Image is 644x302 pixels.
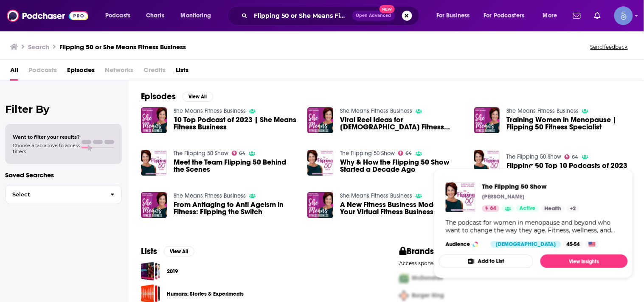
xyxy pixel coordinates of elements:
[614,6,633,25] img: User Profile
[399,260,631,266] p: Access sponsor history on the top 5,000 podcasts.
[565,154,579,159] a: 64
[141,91,213,102] a: EpisodesView All
[490,204,496,213] span: 64
[307,107,333,133] a: Viral Reel Ideas for Female Fitness Influencers | She Means Fitness Business
[572,155,579,159] span: 64
[10,63,18,81] a: All
[380,5,395,13] span: New
[146,10,164,22] span: Charts
[176,63,188,81] a: Lists
[167,267,178,276] a: 2019
[174,159,298,173] span: Meet the Team Flipping 50 Behind the Scenes
[28,43,49,51] h3: Search
[340,192,412,199] a: She Means Fitness Business
[482,205,500,212] a: 64
[446,219,621,234] div: The podcast for women in menopause and beyond who want to change the way they age. Fitness, welln...
[439,254,534,268] button: Add to List
[141,107,167,133] img: 10 Top Podcast of 2023 | She Means Fitness Business
[174,192,246,199] a: She Means Fitness Business
[141,246,194,257] a: ListsView All
[356,14,391,18] span: Open Advanced
[174,201,298,215] a: From Antiaging to Anti Ageism in Fitness: Flipping the Switch
[67,63,95,81] a: Episodes
[614,6,633,25] span: Logged in as Spiral5-G1
[406,151,412,155] span: 64
[5,171,122,179] p: Saved Searches
[506,107,579,115] a: She Means Fitness Business
[7,8,88,24] img: Podchaser - Follow, Share and Rate Podcasts
[181,10,211,22] span: Monitoring
[474,107,500,133] img: Training Women in Menopause | Flipping 50 Fitness Specialist
[141,262,160,281] a: 2019
[174,116,298,131] a: 10 Top Podcast of 2023 | She Means Fitness Business
[141,192,167,218] img: From Antiaging to Anti Ageism in Fitness: Flipping the Switch
[164,246,194,257] button: View All
[232,151,246,156] a: 64
[506,162,627,169] span: Flipping 50 Top 10 Podcasts of 2023
[340,201,464,215] span: A New Fitness Business Model for Your Virtual Fitness Business
[506,153,561,160] a: The Flipping 50 Show
[446,182,475,212] a: The Flipping 50 Show
[588,43,630,50] button: Send feedback
[430,9,481,22] button: open menu
[352,11,395,21] button: Open AdvancedNew
[59,43,186,51] h3: Flipping 50 or She Means Fitness Business
[307,150,333,176] img: Why & How the Flipping 50 Show Started a Decade Ago
[614,6,633,25] button: Show profile menu
[340,150,395,157] a: The Flipping 50 Show
[446,241,484,248] h3: Audience
[99,9,141,22] button: open menu
[563,241,583,248] div: 45-54
[141,246,157,257] h2: Lists
[567,205,579,212] a: +2
[541,205,565,212] a: Health
[396,270,412,287] img: First Pro Logo
[183,92,213,102] button: View All
[516,205,539,212] a: Active
[251,9,352,22] input: Search podcasts, credits, & more...
[543,10,557,22] span: More
[482,182,579,190] a: The Flipping 50 Show
[540,254,628,268] a: View Insights
[484,10,525,22] span: For Podcasters
[398,151,412,156] a: 64
[412,275,443,282] span: McDonalds
[236,6,427,25] div: Search podcasts, credits, & more...
[141,150,167,176] img: Meet the Team Flipping 50 Behind the Scenes
[506,116,630,131] a: Training Women in Menopause | Flipping 50 Fitness Specialist
[5,103,122,115] h2: Filter By
[570,8,584,23] a: Show notifications dropdown
[340,116,464,131] span: Viral Reel Ideas for [DEMOGRAPHIC_DATA] Fitness Influencers | She Means Fitness Business
[491,241,561,248] div: [DEMOGRAPHIC_DATA]
[412,292,444,299] span: Burger King
[105,10,130,22] span: Podcasts
[175,9,222,22] button: open menu
[478,9,537,22] button: open menu
[537,9,568,22] button: open menu
[174,107,246,115] a: She Means Fitness Business
[340,116,464,131] a: Viral Reel Ideas for Female Fitness Influencers | She Means Fitness Business
[141,9,169,22] a: Charts
[474,150,500,176] img: Flipping 50 Top 10 Podcasts of 2023
[143,63,166,81] span: Credits
[591,8,604,23] a: Show notifications dropdown
[340,159,464,173] a: Why & How the Flipping 50 Show Started a Decade Ago
[307,192,333,218] a: A New Fitness Business Model for Your Virtual Fitness Business
[482,193,525,200] p: [PERSON_NAME]
[28,63,57,81] span: Podcasts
